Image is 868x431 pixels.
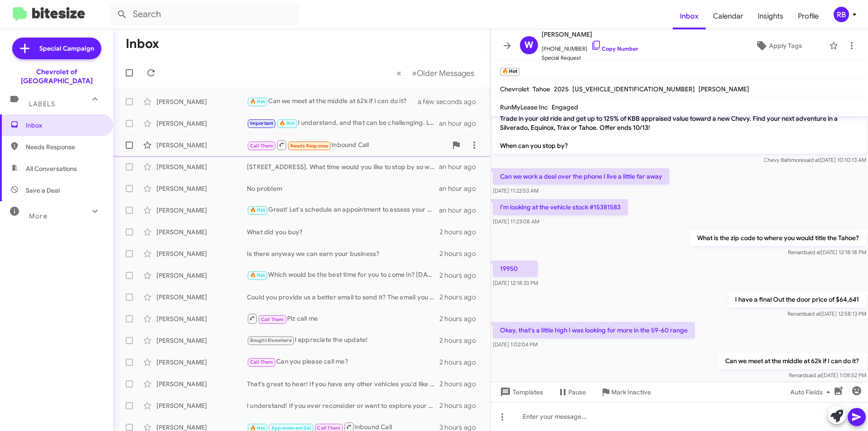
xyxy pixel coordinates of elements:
[26,164,77,173] span: All Conversations
[156,336,247,345] div: [PERSON_NAME]
[806,372,822,379] span: said at
[706,3,750,29] a: Calendar
[611,384,651,400] span: Mark Inactive
[439,162,483,171] div: an hour ago
[439,314,483,323] div: 2 hours ago
[491,384,550,400] button: Templates
[156,119,247,128] div: [PERSON_NAME]
[317,425,340,431] span: Call Them
[396,67,401,79] span: «
[698,85,749,93] span: [PERSON_NAME]
[550,384,593,400] button: Pause
[247,379,439,388] div: That's great to hear! If you have any other vehicles you'd like to discuss selling, feel free to ...
[498,384,543,400] span: Templates
[439,358,483,367] div: 2 hours ago
[790,384,834,400] span: Auto Fields
[750,3,791,29] span: Insights
[247,96,429,107] div: Can we meet at the middle at 62k if I can do it?
[39,44,94,53] span: Special Campaign
[412,67,417,79] span: »
[791,3,826,29] a: Profile
[29,100,55,108] span: Labels
[247,118,439,128] div: I understand, and that can be challenging. Let’s discuss your current vehicle and explore potenti...
[406,64,480,82] button: Next
[156,401,247,410] div: [PERSON_NAME]
[524,38,533,52] span: W
[126,37,159,51] h1: Inbox
[673,3,706,29] a: Inbox
[156,184,247,193] div: [PERSON_NAME]
[156,314,247,323] div: [PERSON_NAME]
[552,103,578,111] span: Engaged
[500,103,548,111] span: RunMyLease Inc
[247,162,439,171] div: [STREET_ADDRESS]. What time would you like to stop by so we can have the vehicle pulled up and re...
[542,53,638,62] span: Special Request
[247,184,439,193] div: No problem
[542,29,638,40] span: [PERSON_NAME]
[392,64,480,82] nav: Page navigation example
[156,379,247,388] div: [PERSON_NAME]
[247,401,439,410] div: I understand! If you ever reconsider or want to explore your options, feel free to reach out. We'...
[250,207,265,213] span: 🔥 Hot
[728,291,866,308] p: I have a final Out the door price of $64,641
[250,120,274,126] span: Important
[26,142,103,152] span: Needs Response
[500,68,519,76] small: 🔥 Hot
[439,401,483,410] div: 2 hours ago
[533,85,550,93] span: Tahoe
[250,337,292,343] span: Bought Elsewhere
[250,359,274,365] span: Call Them
[554,85,569,93] span: 2025
[568,384,586,400] span: Pause
[391,64,407,82] button: Previous
[783,384,841,400] button: Auto Fields
[156,97,247,106] div: [PERSON_NAME]
[156,206,247,215] div: [PERSON_NAME]
[156,227,247,237] div: [PERSON_NAME]
[26,186,60,195] span: Save a Deal
[247,357,439,367] div: Can you please call me?
[493,199,628,215] p: I'm looking at the vehicle stock #15381583
[156,271,247,280] div: [PERSON_NAME]
[156,293,247,302] div: [PERSON_NAME]
[439,184,483,193] div: an hour ago
[493,187,538,194] span: [DATE] 11:22:53 AM
[493,322,695,338] p: Okay, that's a little high I was looking for more in the 59-60 range
[764,156,866,163] span: Chevy Baltimore [DATE] 10:10:13 AM
[572,85,695,93] span: [US_VEHICLE_IDENTIFICATION_NUMBER]
[834,7,849,22] div: RB
[247,139,447,151] div: Inbound Call
[732,38,825,54] button: Apply Tags
[493,279,538,286] span: [DATE] 12:18:33 PM
[718,353,866,369] p: Can we meet at the middle at 62k if I can do it?
[826,7,858,22] button: RB
[788,310,866,317] span: Renard [DATE] 12:58:13 PM
[429,97,483,106] div: a few seconds ago
[439,379,483,388] div: 2 hours ago
[439,249,483,258] div: 2 hours ago
[789,372,866,379] span: Renard [DATE] 1:08:52 PM
[271,425,311,431] span: Appointment Set
[439,271,483,280] div: 2 hours ago
[439,206,483,215] div: an hour ago
[769,38,802,54] span: Apply Tags
[439,227,483,237] div: 2 hours ago
[247,270,439,280] div: Which would be the best time for you to come in? [DATE] or [DATE]?
[250,272,265,278] span: 🔥 Hot
[500,85,529,93] span: Chevrolet
[493,168,670,185] p: Can we work a deal over the phone I live a little far away
[156,358,247,367] div: [PERSON_NAME]
[290,143,329,149] span: Needs Response
[593,384,658,400] button: Mark Inactive
[29,212,47,220] span: More
[804,156,820,163] span: said at
[690,230,866,246] p: What is the zip code to where you would title the Tahoe?
[493,218,539,225] span: [DATE] 11:23:08 AM
[250,425,265,431] span: 🔥 Hot
[247,227,439,237] div: What did you buy?
[493,341,538,348] span: [DATE] 1:02:04 PM
[12,38,101,59] a: Special Campaign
